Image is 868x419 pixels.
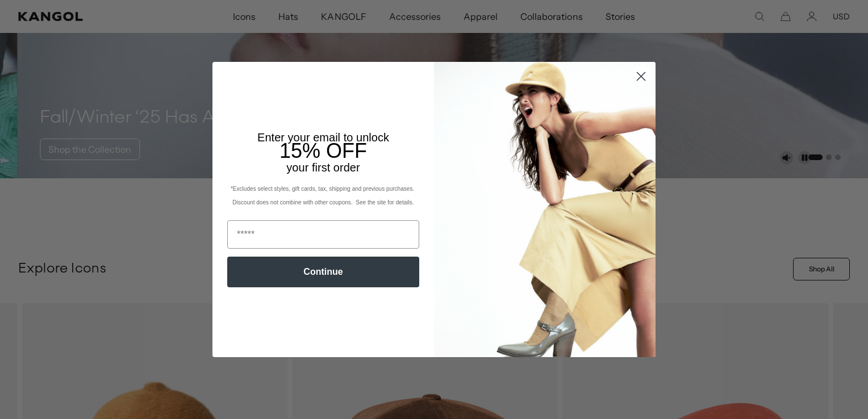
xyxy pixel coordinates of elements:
[286,161,360,174] span: your first order
[631,66,651,86] button: Close dialog
[227,257,419,287] button: Continue
[257,131,389,144] span: Enter your email to unlock
[279,139,367,162] span: 15% OFF
[227,220,419,249] input: Email
[434,62,656,357] img: 93be19ad-e773-4382-80b9-c9d740c9197f.jpeg
[231,186,416,206] span: *Excludes select styles, gift cards, tax, shipping and previous purchases. Discount does not comb...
